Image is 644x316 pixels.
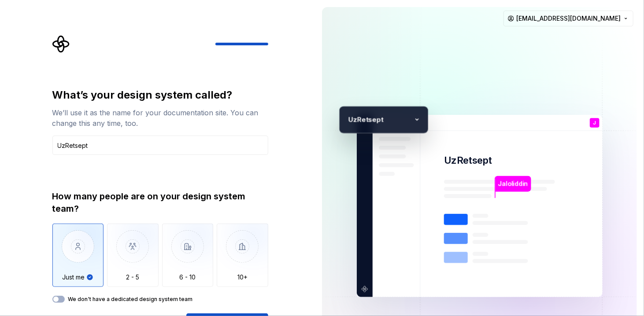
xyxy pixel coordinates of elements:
[52,35,70,53] svg: Supernova Logo
[52,88,268,102] div: What’s your design system called?
[593,121,596,125] p: J
[498,179,528,189] p: Jaloliddin
[503,11,633,26] button: [EMAIL_ADDRESS][DOMAIN_NAME]
[353,114,410,125] p: zRetsept
[344,114,353,125] p: U
[516,14,621,23] span: [EMAIL_ADDRESS][DOMAIN_NAME]
[444,154,492,167] p: UzRetsept
[52,107,268,129] div: We’ll use it as the name for your documentation site. You can change this any time, too.
[52,136,268,155] input: Design system name
[68,296,193,303] label: We don't have a dedicated design system team
[52,190,268,215] div: How many people are on your design system team?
